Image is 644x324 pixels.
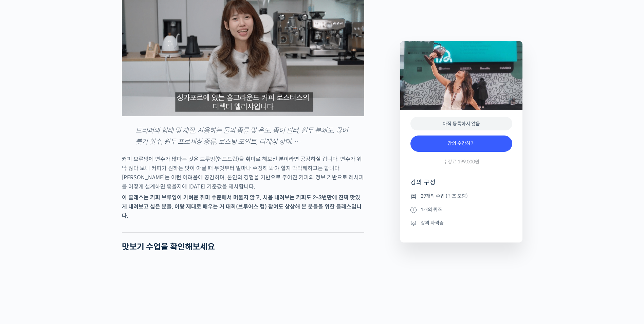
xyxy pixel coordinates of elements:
li: 강의 자격증 [410,219,512,227]
strong: 이 클래스는 커피 브루잉이 가벼운 취미 수준에서 머물지 않고, 처음 내려보는 커피도 2-3번만에 진짜 맛있게 내려보고 싶은 분들, 이왕 제대로 배우는 거 대회(브루어스 컵) ... [122,194,362,219]
h4: 강의 구성 [410,178,512,192]
a: 대화 [45,215,88,232]
strong: 맛보기 수업을 확인해보세요 [122,242,215,252]
div: 아직 등록하지 않음 [410,117,512,131]
a: 설정 [88,215,130,232]
li: 29개의 수업 (퀴즈 포함) [410,192,512,200]
p: 커피 브루잉에 변수가 많다는 것은 브루잉(핸드드립)을 취미로 해보신 분이라면 공감하실 겁니다. 변수가 워낙 많다 보니 커피가 원하는 맛이 아닐 때 무엇부터 얼마나 수정해 봐야... [122,155,364,191]
li: 1개의 퀴즈 [410,205,512,214]
span: 홈 [21,226,25,231]
span: 설정 [105,226,113,231]
a: 홈 [2,215,45,232]
em: 드리퍼의 형태 및 재질, 사용하는 물의 종류 및 온도, 종이 필터, 원두 분쇄도, 끊어 붓기 횟수, 원두 프로세싱 종류, 로스팅 포인트, 디게싱 상태, … [135,126,348,146]
span: 수강료 199,000원 [443,159,479,165]
span: 대화 [62,226,70,231]
a: 강의 수강하기 [410,136,512,152]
